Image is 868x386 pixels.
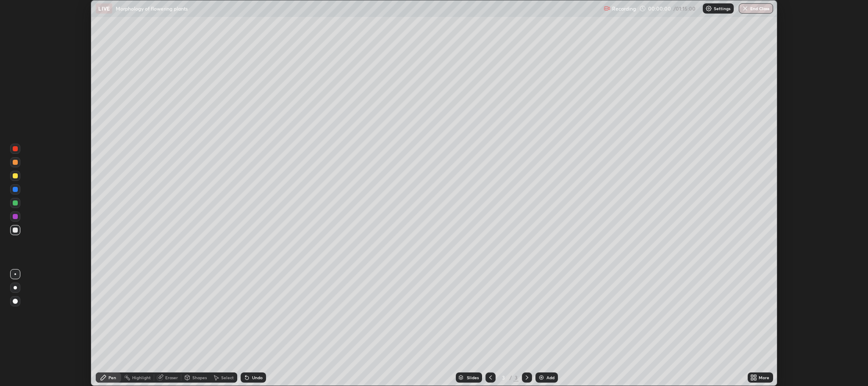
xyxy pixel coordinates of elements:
img: end-class-cross [742,5,749,12]
div: Pen [108,375,116,380]
img: recording.375f2c34.svg [604,5,610,12]
div: Add [546,375,555,380]
p: Morphology of flowering plants [116,5,188,12]
img: add-slide-button [538,374,545,381]
p: LIVE [98,5,110,12]
div: 3 [499,375,507,380]
p: Recording [612,6,636,12]
div: Undo [252,375,263,380]
img: class-settings-icons [705,5,712,12]
button: End Class [739,3,773,14]
div: Select [221,375,234,380]
p: Settings [714,6,730,11]
div: Eraser [165,375,178,380]
div: Highlight [132,375,151,380]
div: 3 [513,374,519,381]
div: Slides [467,375,479,380]
div: / [509,375,512,380]
div: More [759,375,769,380]
div: Shapes [192,375,207,380]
